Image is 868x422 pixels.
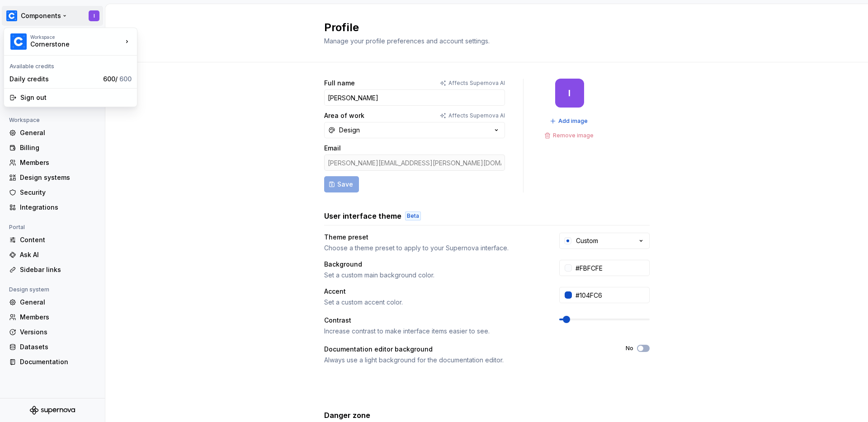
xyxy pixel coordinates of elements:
[30,34,123,40] div: Workspace
[30,40,107,49] div: Cornerstone
[9,75,99,84] div: Daily credits
[119,75,132,83] span: 600
[103,75,132,83] span: 600 /
[6,57,135,72] div: Available credits
[10,33,27,50] img: c3019341-c077-43c8-8ea9-c5cf61c45a31.png
[20,93,132,102] div: Sign out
